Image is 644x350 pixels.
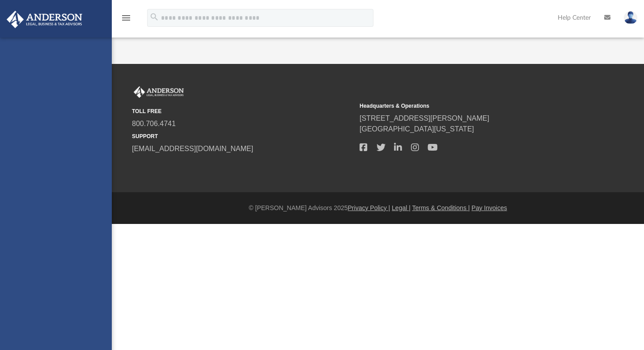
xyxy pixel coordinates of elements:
[348,204,390,211] a: Privacy Policy |
[360,114,489,122] a: [STREET_ADDRESS][PERSON_NAME]
[132,86,186,98] img: Anderson Advisors Platinum Portal
[412,204,470,211] a: Terms & Conditions |
[392,204,411,211] a: Legal |
[132,120,176,127] a: 800.706.4741
[360,125,474,133] a: [GEOGRAPHIC_DATA][US_STATE]
[471,204,507,211] a: Pay Invoices
[149,12,159,22] i: search
[132,132,353,140] small: SUPPORT
[624,11,637,24] img: User Pic
[360,102,581,110] small: Headquarters & Operations
[121,13,131,23] i: menu
[132,145,253,152] a: [EMAIL_ADDRESS][DOMAIN_NAME]
[132,107,353,115] small: TOLL FREE
[4,11,85,28] img: Anderson Advisors Platinum Portal
[121,17,131,23] a: menu
[112,203,644,213] div: © [PERSON_NAME] Advisors 2025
